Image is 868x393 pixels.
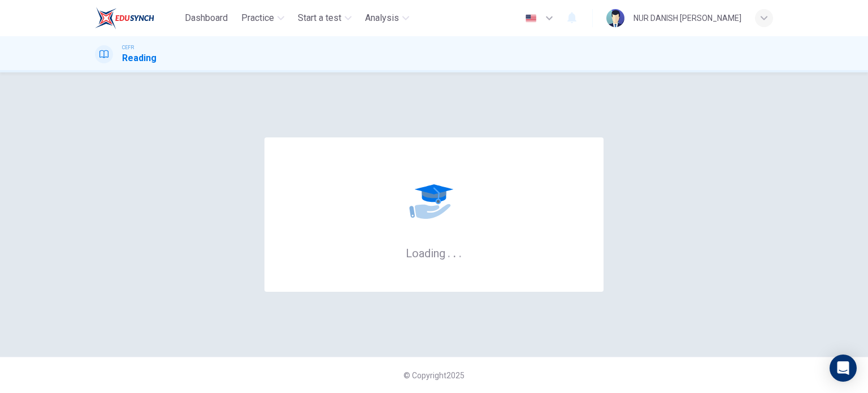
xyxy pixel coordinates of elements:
h6: . [447,243,451,261]
span: © Copyright 2025 [403,371,465,380]
span: Analysis [365,11,399,25]
a: EduSynch logo [95,7,180,29]
span: Dashboard [185,11,228,25]
img: en [524,14,538,23]
div: NUR DANISH [PERSON_NAME] [633,11,741,25]
span: Start a test [298,11,341,25]
h6: Loading [406,245,462,260]
span: CEFR [122,44,134,51]
h6: . [458,243,462,261]
span: Practice [241,11,274,25]
button: Practice [237,8,289,28]
img: Profile picture [606,9,624,27]
button: Dashboard [180,8,232,28]
img: EduSynch logo [95,7,154,29]
button: Start a test [293,8,356,28]
div: Open Intercom Messenger [830,355,857,382]
h6: . [453,243,457,261]
h1: Reading [122,51,157,65]
button: Analysis [361,8,414,28]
